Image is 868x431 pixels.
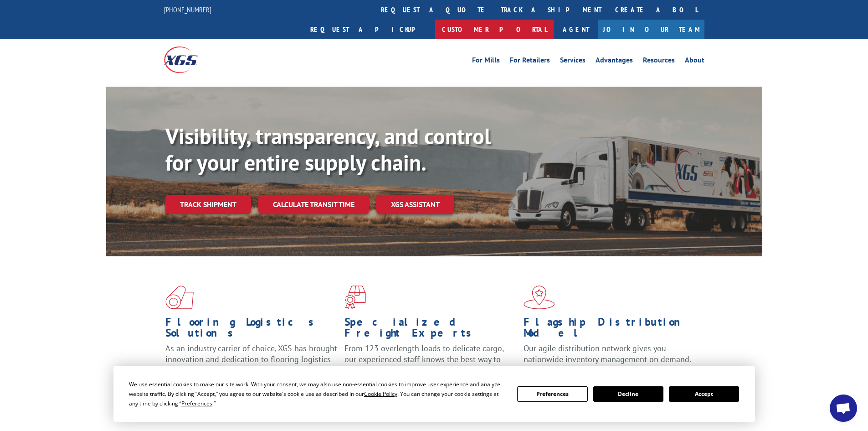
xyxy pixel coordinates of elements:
[164,5,211,14] a: [PHONE_NUMBER]
[669,386,739,402] button: Accept
[344,286,366,309] img: xgs-icon-focused-on-flooring-red
[258,195,369,214] a: Calculate transit time
[524,286,555,309] img: xgs-icon-flagship-distribution-model-red
[598,20,704,39] a: Join Our Team
[344,317,517,343] h1: Specialized Freight Experts
[303,20,435,39] a: Request a pickup
[165,343,337,375] span: As an industry carrier of choice, XGS has brought innovation and dedication to flooring logistics...
[129,379,506,408] div: We use essential cookies to make our site work. With your consent, we may also use non-essential ...
[165,317,338,343] h1: Flooring Logistics Solutions
[165,195,251,214] a: Track shipment
[113,366,755,422] div: Cookie Consent Prompt
[643,57,675,67] a: Resources
[376,195,454,214] a: XGS ASSISTANT
[435,20,554,39] a: Customer Portal
[524,343,691,364] span: Our agile distribution network gives you nationwide inventory management on demand.
[472,57,500,67] a: For Mills
[593,386,663,402] button: Decline
[165,286,194,309] img: xgs-icon-total-supply-chain-intelligence-red
[685,57,704,67] a: About
[560,57,586,67] a: Services
[364,390,397,398] span: Cookie Policy
[554,20,598,39] a: Agent
[524,317,696,343] h1: Flagship Distribution Model
[596,57,633,67] a: Advantages
[830,395,857,422] a: Open chat
[344,343,517,384] p: From 123 overlength loads to delicate cargo, our experienced staff knows the best way to move you...
[510,57,550,67] a: For Retailers
[517,386,587,402] button: Preferences
[165,122,491,177] b: Visibility, transparency, and control for your entire supply chain.
[181,400,212,407] span: Preferences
